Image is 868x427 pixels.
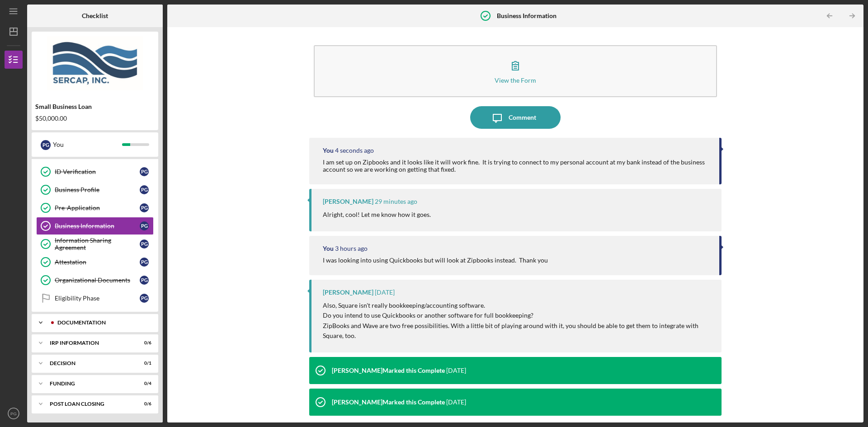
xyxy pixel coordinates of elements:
a: Eligibility PhasePG [36,289,154,307]
div: ID Verification [55,168,140,175]
p: Also, Square isn't really bookkeeping/accounting software. [323,300,712,310]
a: Organizational DocumentsPG [36,271,154,289]
div: 0 / 4 [135,381,151,386]
time: 2025-09-23 18:02 [335,147,374,154]
time: 2025-09-04 15:46 [375,289,395,296]
div: 0 / 6 [135,401,151,407]
div: P G [140,294,149,303]
b: Business Information [497,12,557,19]
button: Comment [470,106,561,129]
div: View the Form [495,77,536,84]
button: View the Form [314,45,717,97]
div: P G [41,140,51,150]
div: Comment [509,106,536,129]
div: 0 / 6 [135,340,151,346]
a: Information Sharing AgreementPG [36,235,154,253]
div: Documentation [57,320,147,325]
a: Pre-ApplicationPG [36,199,154,217]
time: 2025-09-23 15:05 [335,245,368,252]
div: Small Business Loan [35,103,155,110]
div: You [323,147,334,154]
div: Business Profile [55,186,140,193]
b: Checklist [82,12,108,19]
div: I was looking into using Quickbooks but will look at Zipbooks instead. Thank you [323,257,548,264]
div: P G [140,203,149,212]
div: Information Sharing Agreement [55,237,140,251]
div: POST LOAN CLOSING [50,401,129,407]
div: IRP Information [50,340,129,346]
time: 2025-09-23 17:33 [375,198,417,205]
div: [PERSON_NAME] [323,198,373,205]
img: Product logo [32,36,158,90]
p: Alright, cool! Let me know how it goes. [323,210,431,220]
div: Organizational Documents [55,277,140,284]
div: P G [140,221,149,230]
div: P G [140,167,149,176]
div: 0 / 1 [135,361,151,366]
div: Eligibility Phase [55,295,140,302]
div: [PERSON_NAME] [323,289,373,296]
div: Pre-Application [55,204,140,211]
a: AttestationPG [36,253,154,271]
div: P G [140,239,149,249]
div: [PERSON_NAME] Marked this Complete [332,399,445,406]
div: [PERSON_NAME] Marked this Complete [332,367,445,374]
div: Decision [50,361,129,366]
a: ID VerificationPG [36,163,154,181]
div: You [53,137,122,152]
a: Business ProfilePG [36,181,154,199]
div: Funding [50,381,129,386]
button: PG [5,404,23,422]
div: P G [140,185,149,194]
div: Business Information [55,222,140,230]
p: Do you intend to use Quickbooks or another software for full bookkeeping? [323,310,712,320]
a: Business InformationPG [36,217,154,235]
div: $50,000.00 [35,115,155,122]
time: 2025-09-04 15:44 [446,367,466,374]
time: 2025-09-04 15:44 [446,399,466,406]
div: You [323,245,334,252]
div: I am set up on Zipbooks and it looks like it will work fine. It is trying to connect to my person... [323,159,710,173]
div: P G [140,258,149,267]
p: ZipBooks and Wave are two free possibilities. With a little bit of playing around with it, you sh... [323,321,712,341]
div: Attestation [55,258,140,266]
text: PG [10,411,17,416]
div: P G [140,276,149,285]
